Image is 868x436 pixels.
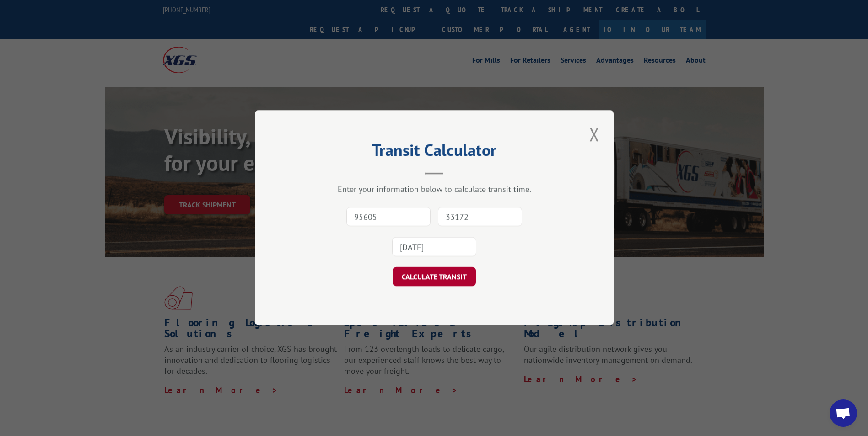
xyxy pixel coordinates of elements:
[830,399,857,427] a: Open chat
[587,122,602,147] button: Close modal
[392,238,476,257] input: Tender Date
[393,267,476,287] button: CALCULATE TRANSIT
[301,184,568,195] div: Enter your information below to calculate transit time.
[438,207,522,227] input: Dest. Zip
[301,144,568,161] h2: Transit Calculator
[346,207,431,227] input: Origin Zip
